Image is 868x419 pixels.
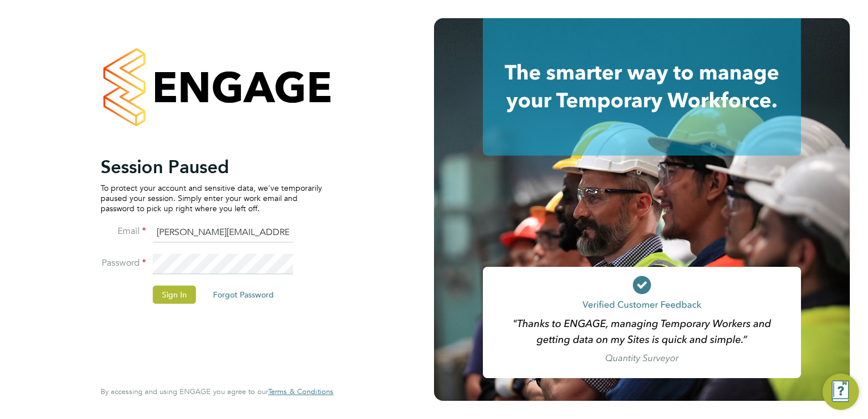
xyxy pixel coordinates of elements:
span: By accessing and using ENGAGE you agree to our [101,387,333,396]
p: To protect your account and sensitive data, we've temporarily paused your session. Simply enter y... [101,183,322,214]
label: Email [101,225,146,237]
input: Enter your work email... [153,223,293,243]
button: Forgot Password [204,286,283,304]
span: Terms & Conditions [268,387,333,396]
button: Engage Resource Center [823,374,859,410]
button: Sign In [153,286,196,304]
a: Terms & Conditions [268,387,333,396]
label: Password [101,257,146,269]
h2: Session Paused [101,156,322,178]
